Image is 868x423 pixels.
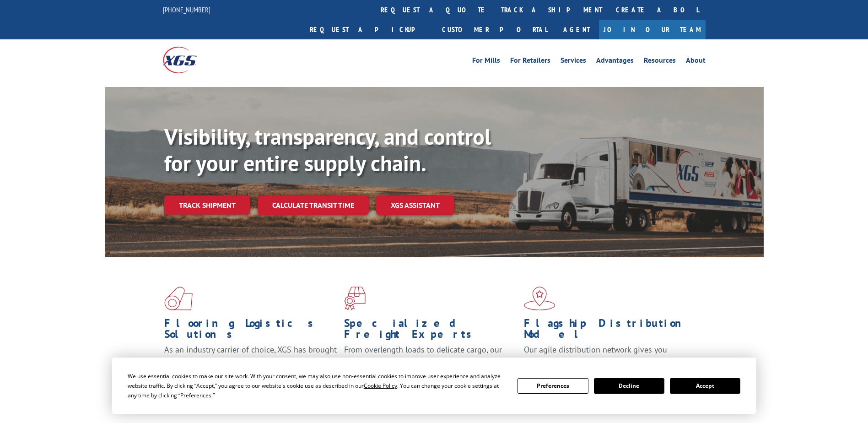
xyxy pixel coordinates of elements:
a: Agent [554,20,599,39]
b: Visibility, transparency, and control for your entire supply chain. [164,122,491,177]
a: Join Our Team [599,20,706,39]
a: For Retailers [510,57,550,67]
a: [PHONE_NUMBER] [163,5,210,14]
h1: Specialized Freight Experts [344,318,517,344]
span: Our agile distribution network gives you nationwide inventory management on demand. [524,344,692,366]
a: XGS ASSISTANT [376,195,454,215]
p: From overlength loads to delicate cargo, our experienced staff knows the best way to move your fr... [344,344,517,385]
span: As an industry carrier of choice, XGS has brought innovation and dedication to flooring logistics... [164,344,337,377]
button: Accept [670,378,740,394]
img: xgs-icon-total-supply-chain-intelligence-red [164,287,193,310]
h1: Flagship Distribution Model [524,318,697,344]
a: Track shipment [164,195,250,215]
button: Preferences [518,378,588,394]
a: Calculate transit time [258,195,369,215]
div: Cookie Consent Prompt [112,358,756,414]
span: Cookie Policy [364,382,397,390]
a: Services [561,57,586,67]
h1: Flooring Logistics Solutions [164,318,337,344]
a: Advantages [596,57,634,67]
a: About [686,57,706,67]
a: Resources [644,57,676,67]
a: Request a pickup [303,20,435,39]
a: For Mills [472,57,500,67]
a: Customer Portal [435,20,554,39]
span: Preferences [180,391,211,399]
img: xgs-icon-flagship-distribution-model-red [524,287,555,310]
div: We use essential cookies to make our site work. With your consent, we may also use non-essential ... [128,371,507,400]
img: xgs-icon-focused-on-flooring-red [344,287,366,310]
button: Decline [594,378,664,394]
